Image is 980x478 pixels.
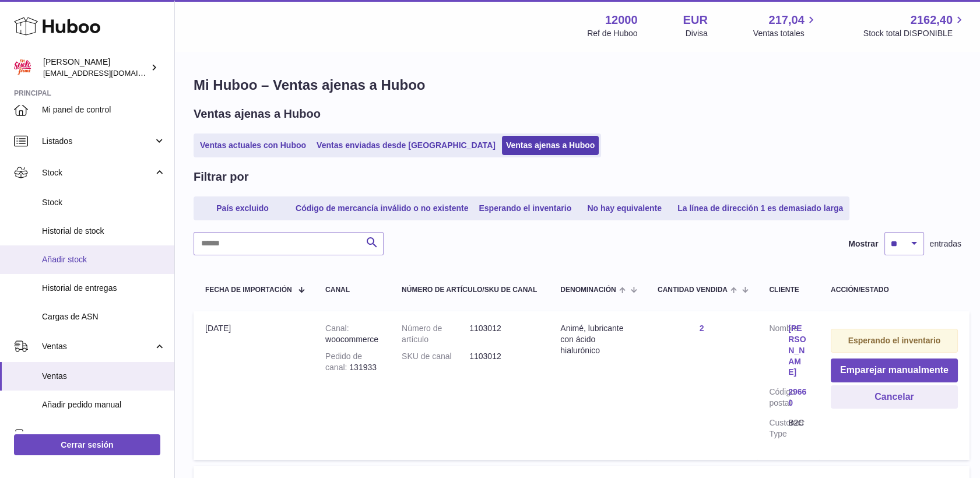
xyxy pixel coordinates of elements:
[325,352,362,372] strong: Pedido de canal
[863,12,966,39] a: 2162,40 Stock total DISPONIBLE
[194,169,248,185] h2: Filtrar por
[14,59,31,76] img: mar@ensuelofirme.com
[605,12,638,28] strong: 12000
[42,197,166,208] span: Stock
[325,323,378,345] div: woocommerce
[587,28,637,39] div: Ref de Huboo
[42,311,166,322] span: Cargas de ASN
[469,323,537,345] dd: 1103012
[194,76,961,94] h1: Mi Huboo – Ventas ajenas a Huboo
[673,199,847,218] a: La línea de dirección 1 es demasiado larga
[700,324,704,333] a: 2
[325,351,378,373] div: 131933
[42,104,166,115] span: Mi panel de control
[658,286,728,294] span: Cantidad vendida
[312,136,500,155] a: Ventas enviadas desde [GEOGRAPHIC_DATA]
[43,57,148,79] div: [PERSON_NAME]
[42,399,166,410] span: Añadir pedido manual
[788,417,807,440] dd: B2C
[831,385,958,409] button: Cancelar
[402,286,537,294] div: Número de artículo/SKU de canal
[788,323,807,378] a: [PERSON_NAME]
[831,358,958,382] button: Emparejar manualmente
[325,324,349,333] strong: Canal
[788,386,807,409] a: 29660
[42,430,153,441] span: Pedidos
[831,286,958,294] div: Acción/Estado
[42,283,166,294] span: Historial de entregas
[43,68,171,78] span: [EMAIL_ADDRESS][DOMAIN_NAME]
[911,12,953,28] span: 2162,40
[291,199,472,218] a: Código de mercancía inválido o no existente
[196,199,289,218] a: País excluido
[194,106,321,122] h2: Ventas ajenas a Huboo
[769,323,788,381] dt: Nombre
[42,341,153,352] span: Ventas
[753,12,818,39] a: 217,04 Ventas totales
[753,28,818,39] span: Ventas totales
[205,286,292,294] span: Fecha de importación
[14,434,160,455] a: Cerrar sesión
[769,417,788,440] dt: Customer Type
[194,311,314,460] td: [DATE]
[325,286,378,294] div: Canal
[42,226,166,237] span: Historial de stock
[475,199,575,218] a: Esperando el inventario
[848,238,878,249] label: Mostrar
[863,28,966,39] span: Stock total DISPONIBLE
[686,28,708,39] div: Divisa
[402,351,469,362] dt: SKU de canal
[848,336,941,345] strong: Esperando el inventario
[196,136,310,155] a: Ventas actuales con Huboo
[578,199,671,218] a: No hay equivalente
[402,323,469,345] dt: Número de artículo
[560,286,616,294] span: Denominación
[502,136,599,155] a: Ventas ajenas a Huboo
[683,12,708,28] strong: EUR
[769,12,805,28] span: 217,04
[42,136,153,147] span: Listados
[42,254,166,265] span: Añadir stock
[769,286,807,294] div: Cliente
[769,386,788,412] dt: Código postal
[469,351,537,362] dd: 1103012
[930,238,961,249] span: entradas
[560,323,634,356] div: Animé, lubricante con ácido hialurónico
[42,167,153,178] span: Stock
[42,371,166,382] span: Ventas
